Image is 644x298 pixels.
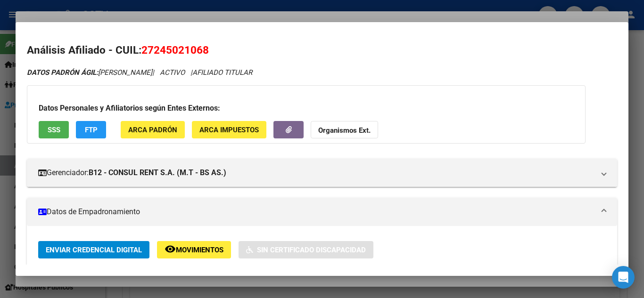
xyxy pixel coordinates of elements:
mat-panel-title: Gerenciador: [38,167,594,178]
mat-panel-title: Datos de Empadronamiento [38,206,594,217]
span: [PERSON_NAME] [27,68,152,77]
button: SSS [39,121,69,138]
button: ARCA Impuestos [192,121,266,138]
strong: Organismos Ext. [318,126,371,135]
button: Sin Certificado Discapacidad [239,241,373,258]
span: Sin Certificado Discapacidad [257,246,366,254]
mat-expansion-panel-header: Datos de Empadronamiento [27,198,617,226]
button: Enviar Credencial Digital [38,241,149,258]
i: | ACTIVO | [27,68,252,77]
h3: Datos Personales y Afiliatorios según Entes Externos: [39,103,574,114]
mat-expansion-panel-header: Gerenciador:B12 - CONSUL RENT S.A. (M.T - BS AS.) [27,159,617,187]
span: SSS [48,126,60,134]
span: AFILIADO TITULAR [192,68,252,77]
div: Open Intercom Messenger [612,266,635,289]
button: ARCA Padrón [121,121,185,138]
span: 27245021068 [141,44,209,56]
strong: B12 - CONSUL RENT S.A. (M.T - BS AS.) [89,167,226,178]
button: Movimientos [157,241,231,258]
span: Enviar Credencial Digital [46,246,142,254]
h2: Análisis Afiliado - CUIL: [27,42,617,58]
strong: DATOS PADRÓN ÁGIL: [27,68,98,77]
mat-icon: remove_red_eye [165,243,176,255]
span: ARCA Impuestos [199,126,259,134]
span: Movimientos [176,246,223,254]
span: FTP [85,126,98,134]
button: FTP [76,121,106,138]
span: ARCA Padrón [128,126,177,134]
button: Organismos Ext. [311,121,378,138]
